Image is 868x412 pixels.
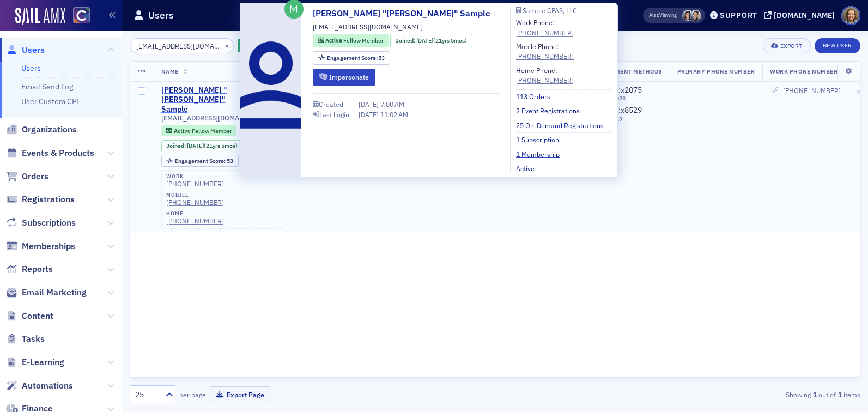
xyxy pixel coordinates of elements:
[22,124,77,136] span: Organizations
[516,41,574,62] div: Mobile Phone:
[166,180,224,188] a: [PHONE_NUMBER]
[187,142,204,149] span: [DATE]
[313,69,375,86] button: Impersonate
[604,68,662,75] span: Payment Methods
[343,37,384,44] span: Fellow Member
[179,390,206,399] label: per page
[604,85,642,95] span: Visa : x2075
[677,68,755,75] span: Primary Phone Number
[690,10,701,21] span: Pamela Galey-Coleman
[604,95,662,102] span: 12 / 2028
[604,105,642,115] span: Visa : x8529
[222,40,232,50] button: ×
[764,11,839,19] button: [DOMAIN_NAME]
[313,51,390,65] div: Engagement Score: 53
[516,163,543,173] a: Active
[22,44,45,56] span: Users
[22,310,53,322] span: Content
[416,37,467,45] div: (21yrs 5mos)
[166,142,187,149] span: Joined :
[175,157,227,165] span: Engagement Score :
[318,37,384,45] a: Active Fellow Member
[416,37,433,44] span: [DATE]
[516,149,568,159] a: 1 Membership
[192,127,232,135] span: Fellow Member
[187,142,238,149] div: (21yrs 5mos)
[22,333,45,345] span: Tasks
[238,39,282,53] button: AddFilter
[516,135,567,144] a: 1 Subscription
[783,87,841,95] a: [PHONE_NUMBER]
[22,240,75,252] span: Memberships
[174,127,192,135] span: Active
[815,38,860,53] a: New User
[15,8,65,25] img: SailAMX
[161,86,252,114] a: [PERSON_NAME] "[PERSON_NAME]" Sample
[166,127,232,134] a: Active Fellow Member
[148,9,174,22] h1: Users
[319,101,343,107] div: Created
[624,390,860,399] div: Showing out of items
[130,38,234,53] input: Search…
[516,17,574,38] div: Work Phone:
[22,356,64,368] span: E-Learning
[210,386,270,403] button: Export Page
[166,217,224,225] a: [PHONE_NUMBER]
[396,37,416,45] span: Joined :
[380,110,408,119] span: 11:02 AM
[516,28,574,38] a: [PHONE_NUMBER]
[6,310,53,322] a: Content
[720,10,757,20] div: Support
[21,63,41,73] a: Users
[166,192,224,198] div: mobile
[175,158,233,164] div: 53
[6,171,48,183] a: Orders
[22,171,48,183] span: Orders
[763,38,810,53] button: Export
[516,92,559,101] a: 113 Orders
[22,287,87,299] span: Email Marketing
[21,96,81,106] a: User Custom CPE
[6,263,53,275] a: Reports
[327,55,385,61] div: 53
[166,173,224,180] div: work
[6,193,75,205] a: Registrations
[325,37,343,44] span: Active
[22,217,76,229] span: Subscriptions
[649,11,677,19] span: Viewing
[6,287,87,299] a: Email Marketing
[166,198,224,207] div: [PHONE_NUMBER]
[161,114,271,122] span: [EMAIL_ADDRESS][DOMAIN_NAME]
[516,7,612,14] a: Sample CPAS, LLC
[161,125,237,136] div: Active: Active: Fellow Member
[380,100,404,108] span: 7:00 AM
[161,140,243,152] div: Joined: 2004-03-31 00:00:00
[516,65,574,86] div: Home Phone:
[516,75,574,85] a: [PHONE_NUMBER]
[841,6,860,25] span: Profile
[523,8,577,14] div: Sample CPAS, LLC
[22,147,94,159] span: Events & Products
[677,85,683,95] span: —
[161,68,179,75] span: Name
[604,116,662,123] span: 8 / 2019
[6,333,45,345] a: Tasks
[22,193,75,205] span: Registrations
[6,356,64,368] a: E-Learning
[6,240,75,252] a: Memberships
[516,51,574,61] a: [PHONE_NUMBER]
[313,22,423,32] span: [EMAIL_ADDRESS][DOMAIN_NAME]
[770,68,837,75] span: Work Phone Number
[774,10,835,20] div: [DOMAIN_NAME]
[682,10,694,21] span: Stacy Svendsen
[73,7,90,24] img: SailAMX
[327,54,379,62] span: Engagement Score :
